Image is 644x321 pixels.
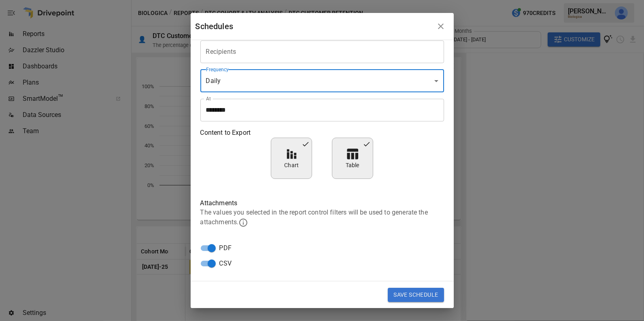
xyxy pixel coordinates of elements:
div: Daily [200,70,444,92]
label: Frequency [206,66,229,73]
div: Schedules [196,20,433,33]
span: PDF [219,243,232,253]
p: Table [346,161,359,169]
label: At [206,95,210,102]
p: Chart [284,161,299,169]
p: The values you selected in the report control filters will be used to generate the attachments. [200,208,444,227]
p: Content to Export [200,128,444,138]
span: CSV [219,259,232,268]
button: Save Schedule [388,288,444,302]
label: Attachments [200,199,238,207]
input: Choose time, selected time is 12:46 PM [200,99,438,121]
